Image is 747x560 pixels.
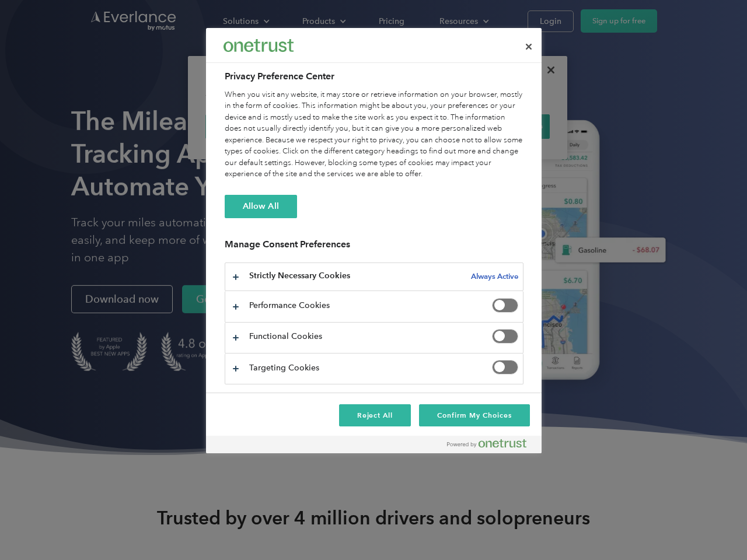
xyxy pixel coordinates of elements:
[225,239,523,257] h3: Manage Consent Preferences
[225,69,523,83] h2: Privacy Preference Center
[225,195,297,218] button: Allow All
[206,28,542,453] div: Privacy Preference Center
[447,439,526,448] img: Powered by OneTrust Opens in a new Tab
[225,89,523,180] div: When you visit any website, it may store or retrieve information on your browser, mostly in the f...
[206,28,542,453] div: Preference center
[447,439,536,453] a: Powered by OneTrust Opens in a new Tab
[516,34,542,60] button: Close
[339,404,411,426] button: Reject All
[224,34,294,57] div: Everlance
[224,39,294,51] img: Everlance
[419,404,529,426] button: Confirm My Choices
